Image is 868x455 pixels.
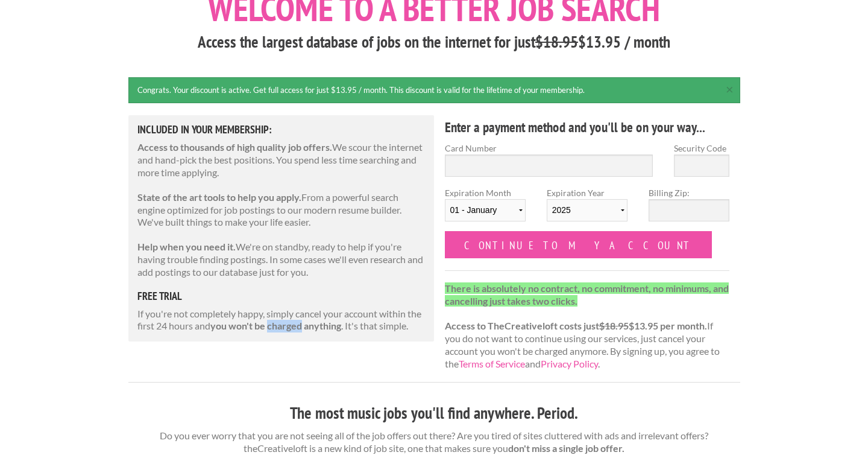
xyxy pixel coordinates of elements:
[445,142,653,154] label: Card Number
[137,191,301,203] strong: State of the art tools to help you apply.
[445,282,730,371] p: If you do not want to continue using our services, just cancel your account you won't be charged ...
[649,186,729,199] label: Billing Zip:
[445,186,526,231] label: Expiration Month
[445,199,526,221] select: Expiration Month
[547,199,627,221] select: Expiration Year
[445,231,712,258] input: Continue to my account
[137,291,426,302] h5: free trial
[137,241,426,278] p: We're on standby, ready to help if you're having trouble finding postings. In some cases we'll ev...
[445,282,729,307] strong: There is absolutely no contract, no commitment, no minimums, and cancelling just takes two clicks.
[599,320,629,331] del: $18.95
[137,124,426,135] h5: Included in Your Membership:
[128,31,740,54] h3: Access the largest database of jobs on the internet for just $13.95 / month
[128,402,740,425] h3: The most music jobs you'll find anywhere. Period.
[508,442,624,454] strong: don't miss a single job offer.
[137,308,426,333] p: If you're not completely happy, simply cancel your account within the first 24 hours and . It's t...
[459,358,525,369] a: Terms of Service
[547,186,627,231] label: Expiration Year
[210,320,341,331] strong: you won't be charged anything
[137,141,332,153] strong: Access to thousands of high quality job offers.
[722,84,737,92] a: ×
[535,31,578,52] del: $18.95
[137,141,426,179] p: We scour the internet and hand-pick the best positions. You spend less time searching and more ti...
[541,358,598,369] a: Privacy Policy
[445,320,707,331] strong: Access to TheCreativeloft costs just $13.95 per month.
[137,241,236,252] strong: Help when you need it.
[137,191,426,229] p: From a powerful search engine optimized for job postings to our modern resume builder. We've buil...
[674,142,729,154] label: Security Code
[445,118,730,137] h4: Enter a payment method and you'll be on your way...
[128,77,740,103] div: Congrats. Your discount is active. Get full access for just $13.95 / month. This discount is vali...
